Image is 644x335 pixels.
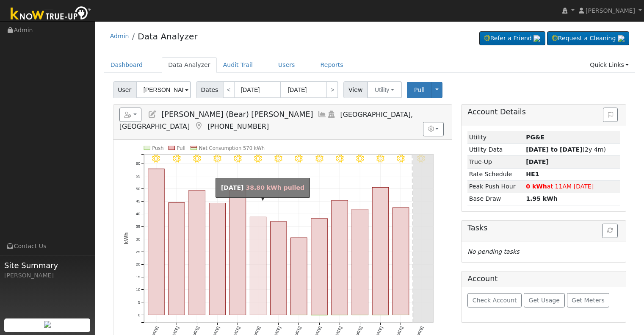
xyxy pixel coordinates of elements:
text: 10 [135,287,140,292]
text: 5 [138,300,140,305]
span: User [113,81,136,98]
td: Peak Push Hour [467,180,524,193]
a: < [223,81,235,98]
a: Multi-Series Graph [318,110,327,119]
a: Users [272,57,301,73]
i: 8/24 - Clear [193,155,201,163]
text: Net Consumption 570 kWh [199,145,265,151]
a: Dashboard [104,57,149,73]
rect: onclick="" [372,187,389,315]
text: 55 [135,174,140,178]
rect: onclick="" [332,200,348,315]
text: Push [152,145,164,151]
text: Pull [177,145,185,151]
h5: Tasks [467,224,620,233]
div: [PERSON_NAME] [4,271,91,280]
button: Refresh [602,224,618,238]
rect: onclick="" [229,190,246,315]
span: View [343,81,368,98]
a: Request a Cleaning [547,31,629,46]
rect: onclick="" [291,238,307,315]
td: at 11AM [DATE] [525,180,620,193]
td: Rate Schedule [467,168,524,180]
a: Edit User (30710) [148,110,157,119]
a: Refer a Friend [479,31,545,46]
img: Know True-Up [6,5,95,24]
a: Audit Trail [217,57,259,73]
strong: ID: 16813706, authorized: 05/27/25 [526,134,544,141]
span: Check Account [473,297,517,304]
h5: Account [467,274,498,283]
rect: onclick="" [209,203,226,315]
button: Get Meters [567,293,610,307]
td: Utility Data [467,144,524,156]
i: 9/02 - Clear [376,155,384,163]
i: 8/22 - Clear [152,155,160,163]
button: Issue History [603,108,618,122]
input: Select a User [136,81,191,98]
i: 8/30 - Clear [315,155,323,163]
strong: [DATE] [221,184,244,191]
i: 8/31 - Clear [336,155,344,163]
text: 60 [135,161,140,166]
i: No pending tasks [467,248,519,255]
span: [PERSON_NAME] (Bear) [PERSON_NAME] [161,110,313,119]
span: Pull [414,86,425,93]
text: 20 [135,262,140,266]
h5: Account Details [467,108,620,116]
button: Utility [367,81,402,98]
span: [PERSON_NAME] [586,7,635,14]
strong: [DATE] [526,158,549,165]
button: Check Account [467,293,522,307]
td: True-Up [467,156,524,168]
a: Map [194,122,203,130]
a: Quick Links [583,57,635,73]
strong: [DATE] to [DATE] [526,146,582,153]
rect: onclick="" [169,202,185,315]
i: 8/27 - Clear [254,155,262,163]
a: Admin [110,33,129,39]
rect: onclick="" [311,315,328,316]
a: Data Analyzer [138,31,197,42]
rect: onclick="" [311,219,328,315]
text: 15 [135,274,140,279]
span: Site Summary [4,260,91,271]
img: retrieve [44,321,51,328]
text: 45 [135,199,140,203]
a: Login As (last Never) [327,110,336,119]
button: Pull [407,82,432,98]
i: 8/28 - Clear [274,155,282,163]
button: Get Usage [524,293,565,307]
i: 8/29 - Clear [295,155,303,163]
text: 0 [138,313,140,317]
text: 30 [135,237,140,241]
text: 25 [135,249,140,254]
rect: onclick="" [352,209,368,315]
a: Data Analyzer [162,57,217,73]
i: 8/23 - Clear [172,155,180,163]
span: Get Usage [529,297,560,304]
rect: onclick="" [392,208,409,315]
text: 40 [135,211,140,216]
text: 50 [135,186,140,191]
span: 38.80 kWh pulled [246,184,304,191]
rect: onclick="" [270,221,287,315]
text: kWh [123,232,129,244]
rect: onclick="" [148,169,164,315]
td: Utility [467,131,524,144]
rect: onclick="" [250,217,266,315]
td: Base Draw [467,193,524,205]
span: Dates [196,81,223,98]
i: 9/03 - Clear [397,155,405,163]
strong: 0 kWh [526,183,547,190]
i: 8/25 - Clear [213,155,221,163]
strong: 1.95 kWh [526,195,558,202]
a: Reports [314,57,350,73]
span: [PHONE_NUMBER] [207,122,269,130]
span: [GEOGRAPHIC_DATA], [GEOGRAPHIC_DATA] [119,111,413,130]
rect: onclick="" [189,190,205,315]
i: 9/01 - Clear [356,155,364,163]
i: 8/26 - Clear [234,155,242,163]
span: Get Meters [572,297,605,304]
img: retrieve [533,35,540,42]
